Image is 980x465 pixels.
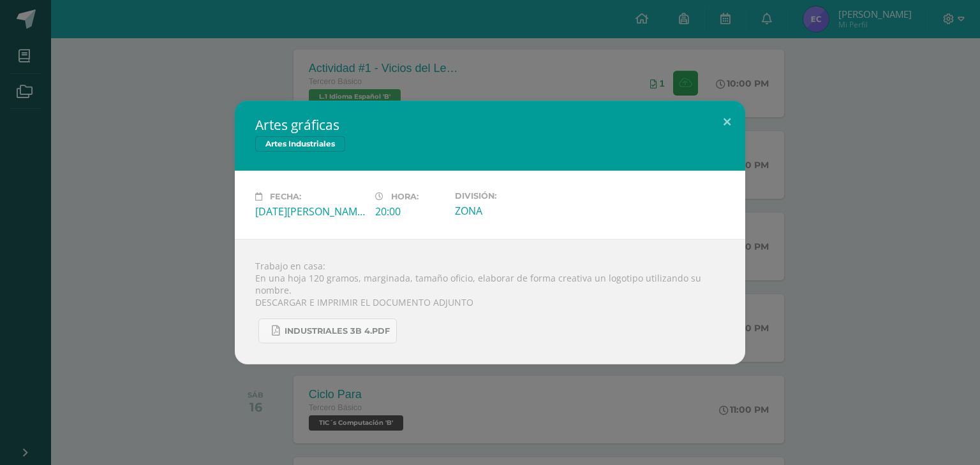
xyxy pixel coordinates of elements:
[455,204,565,218] div: ZONA
[255,136,345,152] span: Artes Industriales
[709,101,745,144] button: Close (Esc)
[270,192,301,201] span: Fecha:
[235,239,745,364] div: Trabajo en casa: En una hoja 120 gramos, marginada, tamaño oficio, elaborar de forma creativa un ...
[391,192,419,201] span: Hora:
[455,191,565,201] label: División:
[258,318,397,343] a: INDUSTRIALES 3B 4.pdf
[285,326,390,336] span: INDUSTRIALES 3B 4.pdf
[255,204,365,218] div: [DATE][PERSON_NAME]
[255,116,725,134] h2: Artes gráficas
[375,204,445,218] div: 20:00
